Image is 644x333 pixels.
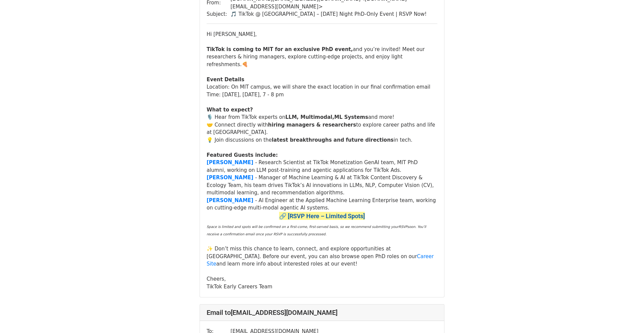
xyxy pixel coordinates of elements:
div: - AI Engineer at the Applied Machine Learning Enterprise team, working on cutting-edge multi-moda... [207,197,437,212]
a: [PERSON_NAME] [207,175,253,181]
div: 🤝 Connect directly with to explore career paths and life at [GEOGRAPHIC_DATA]. [207,121,437,136]
h4: Email to [EMAIL_ADDRESS][DOMAIN_NAME] [207,308,437,317]
strong: TikTok is coming to MIT for an exclusive PhD event, [207,46,353,52]
strong: hiring managers & researchers [268,122,356,128]
div: 💡 Join discussions on the in tech. [207,136,437,144]
div: Hi [PERSON_NAME], [207,31,437,38]
a: [PERSON_NAME] [207,159,253,165]
div: TikTok Early Careers Team [207,283,437,291]
div: Location: On MIT campus, we will share the exact location in our final confirmation email [207,83,437,91]
div: Cheers, [207,275,437,283]
strong: LLM [285,114,297,120]
strong: latest breakthroughs and future directions [272,137,393,143]
strong: Featured Guests include: [207,152,278,158]
a: [PERSON_NAME] [207,197,253,203]
div: and you’re invited! Meet our researchers & hiring managers, explore cutting-edge projects, and en... [207,46,437,68]
em: Space is limited and spots will be confirmed on a first-come, first-served basis, so we recommend... [207,225,398,229]
strong: Systems [344,114,368,120]
strong: What to expect? [207,107,253,113]
div: ✨ Don’t miss this chance to learn, connect, and explore opportunities at [GEOGRAPHIC_DATA]. Befor... [207,245,437,268]
div: Time: [DATE], [DATE], 7 - 8 pm [207,91,437,99]
strong: , Multimodal, [297,114,334,120]
iframe: Chat Widget [610,301,644,333]
a: 🔗 [RSVP Here – Limited Spots] [279,212,365,220]
strong: Event Details [207,77,244,83]
strong: ML [334,114,342,120]
div: - Manager of Machine Learning & AI at TikTok Content Discovery & Ecology Team, his team drives Ti... [207,174,437,197]
div: 🎙️ Hear from TikTok experts on and more! [207,113,437,121]
em: RSVP [398,225,407,229]
td: Subject: [207,10,230,18]
font: 🔗 [RSVP Here – Limited Spots] [279,212,365,220]
div: - Research Scientist at TikTok Monetization GenAI team, MIT PhD alumni, working on LLM post-train... [207,159,437,174]
td: 🎵 TikTok @ [GEOGRAPHIC_DATA] – [DATE] Night PhD-Only Event | RSVP Now! [230,10,437,18]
